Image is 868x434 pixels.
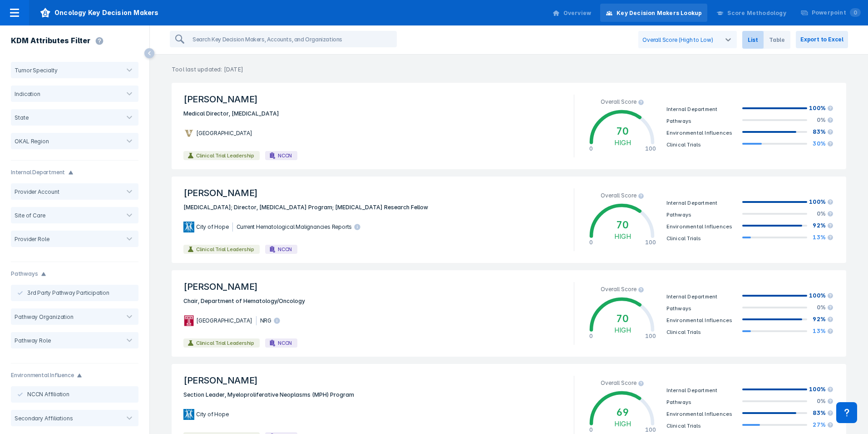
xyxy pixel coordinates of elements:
[189,32,396,46] input: Search Key Decision Makers, Accounts, and Organizations
[666,106,718,112] span: Internal Department
[276,339,294,347] span: NCCN
[645,333,656,339] div: 100
[711,4,791,22] a: Score Methodology
[183,128,194,139] img: vanderbilt-health.png
[11,269,38,278] h4: Pathways
[11,337,51,344] div: Pathway Role
[178,277,568,297] span: [PERSON_NAME]
[666,387,718,393] span: Internal Department
[11,285,138,301] button: 3rd Party Pathway Participation
[11,371,74,380] h4: Environmental Influence
[809,116,833,124] div: 0%
[666,305,692,311] span: Pathways
[172,270,846,357] a: [PERSON_NAME]Chair, Department of Hematology/Oncology[GEOGRAPHIC_DATA]NRGClinical Trial Leadershi...
[666,199,718,206] span: Internal Department
[742,31,764,49] span: List
[589,333,593,339] div: 0
[585,286,660,293] div: Overall Score
[809,104,833,112] div: 100%
[809,303,833,312] div: 0%
[850,8,861,17] span: 0
[812,9,861,17] div: Powerpoint
[666,328,701,335] span: Clinical Trials
[276,152,294,159] span: NCCN
[196,222,233,232] span: City of Hope
[589,239,593,246] div: 0
[11,91,40,97] div: Indication
[585,98,660,106] div: Overall Score
[614,405,631,420] div: 69
[183,315,194,326] img: temple-university-health.png
[666,293,718,299] span: Internal Department
[260,316,284,325] span: NRG
[796,31,848,48] button: Export to Excel
[194,152,256,159] span: Clinical Trial Leadership
[178,203,568,212] span: [MEDICAL_DATA]; Director, [MEDICAL_DATA] Program; [MEDICAL_DATA] Research Fellow
[614,124,631,139] div: 70
[178,297,568,306] span: Chair, Department of Hematology/Oncology
[589,145,593,152] div: 0
[178,109,568,118] span: Medical Director, [MEDICAL_DATA]
[614,419,631,428] div: HIGH
[11,138,49,145] div: OKAL Region
[809,292,833,300] div: 100%
[809,327,833,335] div: 13%
[178,390,568,399] span: Section Leader, Myeloproliferative Neoplasms (MPH) Program
[666,235,701,241] span: Clinical Trials
[809,409,833,417] div: 83%
[727,9,786,17] div: Score Methodology
[764,31,790,49] span: Table
[178,89,568,109] span: [PERSON_NAME]
[178,183,568,203] span: [PERSON_NAME]
[809,315,833,323] div: 92%
[666,117,692,124] span: Pathways
[809,421,833,429] div: 27%
[666,211,692,217] span: Pathways
[237,222,365,232] span: Current Hematological Malignancies Reports
[809,128,833,136] div: 83%
[11,168,65,177] h4: Internal Department
[809,222,833,230] div: 92%
[27,289,109,297] span: 3rd Party Pathway Participation
[666,223,733,229] span: Environmental Influences
[616,9,702,17] div: Key Decision Makers Lookup
[196,316,256,325] span: [GEOGRAPHIC_DATA]
[194,339,256,347] span: Clinical Trial Leadership
[11,410,138,426] button: Secondary Affiliations
[172,83,846,169] a: [PERSON_NAME]Medical Director, [MEDICAL_DATA][GEOGRAPHIC_DATA]Clinical Trial LeadershipNCCNOveral...
[183,222,194,232] img: city-hope.png
[666,317,733,323] span: Environmental Influences
[11,67,58,74] div: Tumor Specialty
[11,36,90,45] h4: KDM Attributes Filter
[600,4,707,22] a: Key Decision Makers Lookup
[666,422,701,429] span: Clinical Trials
[809,233,833,242] div: 13%
[11,114,29,121] div: State
[11,313,74,320] div: Pathway Organization
[196,129,256,138] span: [GEOGRAPHIC_DATA]
[666,410,733,417] span: Environmental Influences
[642,36,713,43] div: Overall Score (High to Low)
[150,55,868,74] p: Tool last updated: [DATE]
[645,239,656,246] div: 100
[666,141,701,147] span: Clinical Trials
[585,379,660,387] div: Overall Score
[547,4,597,22] a: Overview
[614,218,631,232] div: 70
[836,402,857,423] div: Contact Support
[645,426,656,433] div: 100
[645,145,656,152] div: 100
[589,426,593,433] div: 0
[614,326,631,334] div: HIGH
[666,399,692,405] span: Pathways
[276,246,294,253] span: NCCN
[11,236,49,242] div: Provider Role
[194,246,256,253] span: Clinical Trial Leadership
[11,212,45,219] div: Site of Care
[614,232,631,240] div: HIGH
[196,410,232,419] span: City of Hope
[178,370,568,390] span: [PERSON_NAME]
[27,390,69,399] span: NCCN Affiliation
[809,210,833,218] div: 0%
